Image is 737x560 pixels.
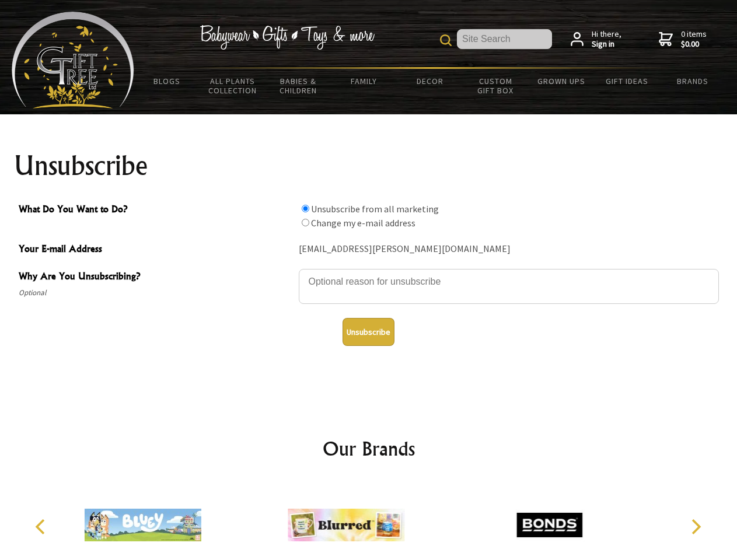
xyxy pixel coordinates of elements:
[23,435,714,463] h2: Our Brands
[19,286,293,300] span: Optional
[343,318,394,346] button: Unsubscribe
[299,269,719,304] textarea: Why Are You Unsubscribing?
[19,269,293,286] span: Why Are You Unsubscribing?
[681,29,707,50] span: 0 items
[12,12,134,108] img: Babyware - Gifts - Toys and more...
[528,69,594,93] a: Grown Ups
[19,202,293,219] span: What Do You Want to Do?
[331,69,397,93] a: Family
[302,205,309,212] input: What Do You Want to Do?
[200,69,266,103] a: All Plants Collection
[266,69,331,103] a: Babies & Children
[659,29,707,50] a: 0 items$0.00
[200,25,375,50] img: Babywear - Gifts - Toys & more
[299,240,719,258] div: [EMAIL_ADDRESS][PERSON_NAME][DOMAIN_NAME]
[571,29,621,50] a: Hi there,Sign in
[311,203,439,215] label: Unsubscribe from all marketing
[302,219,309,226] input: What Do You Want to Do?
[311,217,415,229] label: Change my e-mail address
[681,39,707,50] strong: $0.00
[592,39,621,50] strong: Sign in
[14,152,724,180] h1: Unsubscribe
[134,69,200,93] a: BLOGS
[683,514,708,540] button: Next
[29,514,55,540] button: Previous
[440,34,452,46] img: product search
[397,69,463,93] a: Decor
[457,29,552,49] input: Site Search
[463,69,529,103] a: Custom Gift Box
[19,242,293,258] span: Your E-mail Address
[592,29,621,50] span: Hi there,
[660,69,726,93] a: Brands
[594,69,660,93] a: Gift Ideas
